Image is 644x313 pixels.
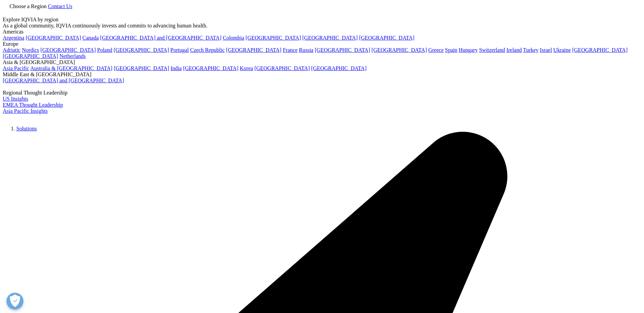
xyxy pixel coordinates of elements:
a: Nordics [22,47,39,53]
a: [GEOGRAPHIC_DATA] [114,47,169,53]
div: Middle East & [GEOGRAPHIC_DATA] [3,71,641,78]
a: Australia & [GEOGRAPHIC_DATA] [30,65,112,71]
a: Colombia [223,35,244,41]
div: Asia & [GEOGRAPHIC_DATA] [3,59,641,65]
a: [GEOGRAPHIC_DATA] [226,47,281,53]
a: Ireland [507,47,522,53]
a: Argentina [3,35,24,41]
a: Korea [240,65,253,71]
a: [GEOGRAPHIC_DATA] [572,47,627,53]
div: Regional Thought Leadership [3,90,641,96]
a: [GEOGRAPHIC_DATA] [3,53,58,59]
a: [GEOGRAPHIC_DATA] [245,35,301,41]
a: [GEOGRAPHIC_DATA] [359,35,415,41]
a: EMEA Thought Leadership [3,102,63,108]
a: Israel [540,47,552,53]
a: Russia [299,47,314,53]
a: [GEOGRAPHIC_DATA] [315,47,370,53]
div: As a global community, IQVIA continuously invests and commits to advancing human health. [3,23,641,29]
a: [GEOGRAPHIC_DATA] [311,65,367,71]
div: Americas [3,29,641,35]
a: Netherlands [59,53,86,59]
a: Solutions [16,126,37,131]
a: Asia Pacific [3,65,29,71]
a: Turkey [523,47,539,53]
a: Czech Republic [190,47,225,53]
a: France [283,47,298,53]
button: Ouvrir le centre de préférences [6,293,23,310]
a: [GEOGRAPHIC_DATA] [26,35,81,41]
a: [GEOGRAPHIC_DATA] [302,35,358,41]
a: [GEOGRAPHIC_DATA] [254,65,310,71]
a: Asia Pacific Insights [3,108,48,114]
a: US Insights [3,96,28,102]
a: [GEOGRAPHIC_DATA] [371,47,427,53]
a: India [170,65,182,71]
div: Europe [3,41,641,47]
div: Explore IQVIA by region [3,17,641,23]
a: [GEOGRAPHIC_DATA] [114,65,169,71]
a: [GEOGRAPHIC_DATA] [183,65,238,71]
a: Canada [82,35,99,41]
a: [GEOGRAPHIC_DATA] and [GEOGRAPHIC_DATA] [3,78,124,83]
a: Contact Us [48,3,72,9]
span: Choose a Region [10,3,47,9]
a: Portugal [170,47,189,53]
a: Spain [445,47,457,53]
a: Hungary [459,47,478,53]
a: Greece [428,47,443,53]
a: Switzerland [479,47,505,53]
a: [GEOGRAPHIC_DATA] and [GEOGRAPHIC_DATA] [100,35,221,41]
a: Adriatic [3,47,20,53]
a: Poland [97,47,112,53]
a: [GEOGRAPHIC_DATA] [40,47,96,53]
a: Ukraine [553,47,571,53]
